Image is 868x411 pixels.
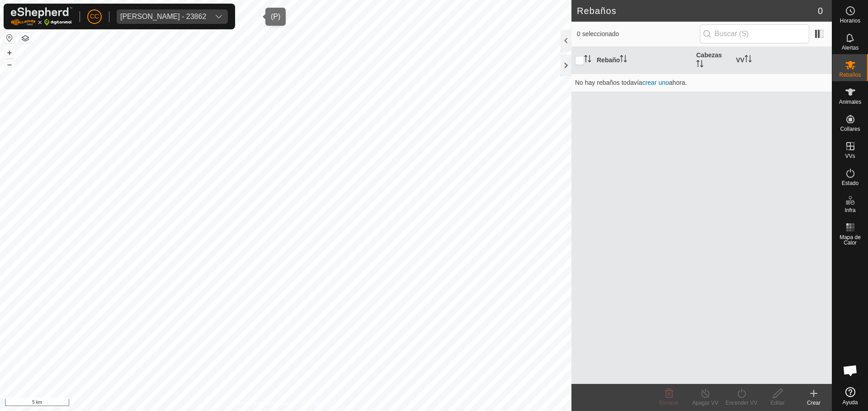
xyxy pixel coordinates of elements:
span: Collares [840,126,860,132]
div: Encender VV [723,399,759,407]
button: Restablecer Mapa [4,32,15,43]
p-sorticon: Activar para ordenar [584,56,591,64]
a: Contáctenos [302,399,332,407]
div: Editar [759,399,796,407]
span: Animales [839,99,861,105]
span: Ayuda [843,400,858,405]
th: VV [732,47,832,74]
span: VVs [845,153,855,159]
p-sorticon: Activar para ordenar [745,56,752,64]
span: Rebaños [839,72,861,78]
a: crear uno [642,79,669,86]
h2: Rebaños [577,5,818,16]
th: Cabezas [693,47,732,74]
span: Estado [842,180,859,186]
button: Capas del Mapa [20,33,31,44]
span: CC [90,12,99,21]
button: – [4,59,15,70]
div: Apagar VV [687,399,723,407]
span: Jose Manuel Delgado Suarez - 23862 [117,9,210,24]
button: + [4,47,15,58]
span: 0 seleccionado [577,29,700,39]
th: Rebaño [593,47,693,74]
div: Crear [796,399,832,407]
input: Buscar (S) [700,24,809,43]
span: Alertas [842,45,859,51]
img: Logo Gallagher [11,7,72,26]
span: Horarios [840,18,860,23]
p-sorticon: Activar para ordenar [696,61,703,69]
span: Eliminar [659,400,679,406]
span: 0 [818,4,823,18]
td: No hay rebaños todavía ahora. [571,74,832,92]
a: Política de Privacidad [239,399,291,407]
span: Mapa de Calor [835,235,866,245]
div: dropdown trigger [210,9,228,24]
div: [PERSON_NAME] - 23862 [120,13,206,20]
p-sorticon: Activar para ordenar [620,56,627,64]
a: Ayuda [832,383,868,409]
span: Infra [844,208,855,213]
div: Chat abierto [837,357,864,384]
